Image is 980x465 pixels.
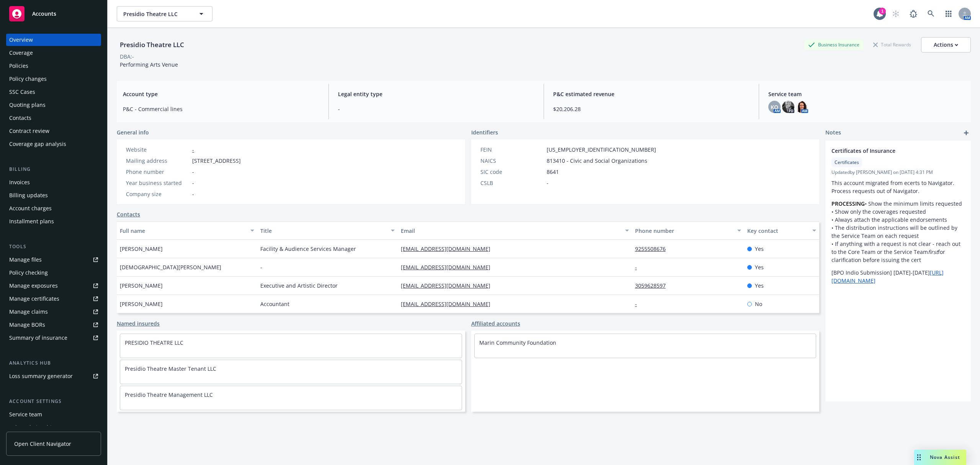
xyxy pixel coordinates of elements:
div: SIC code [480,168,544,176]
a: Contacts [117,210,140,218]
span: Performing Arts Venue [120,61,178,68]
div: Policy changes [9,73,47,85]
img: photo [796,101,808,113]
span: Updated by [PERSON_NAME] on [DATE] 4:31 PM [831,169,965,176]
a: Manage BORs [6,319,101,331]
a: Start snowing [888,6,903,21]
div: Service team [9,408,42,421]
div: Year business started [126,179,189,187]
div: Drag to move [914,450,924,465]
a: Account charges [6,202,101,214]
a: - [635,264,643,271]
span: Certificates of Insurance [831,147,945,155]
span: Account type [123,90,319,98]
span: Notes [825,128,841,138]
span: - [547,179,549,187]
div: Phone number [126,168,189,176]
div: Overview [9,34,33,46]
div: 1 [879,8,886,15]
div: Title [260,227,386,235]
div: Business Insurance [804,40,863,49]
button: Phone number [632,221,745,240]
span: KO [771,103,778,111]
span: $20,206.28 [553,105,750,113]
div: NAICS [480,157,544,165]
div: Certificates of InsuranceCertificatesUpdatedby [PERSON_NAME] on [DATE] 4:31 PMThis account migrat... [825,141,971,291]
img: photo [782,101,794,113]
a: Overview [6,34,101,46]
span: P&C - Commercial lines [123,105,319,113]
span: [PERSON_NAME] [120,245,163,253]
div: Company size [126,190,189,198]
div: Policies [9,60,28,72]
span: 813410 - Civic and Social Organizations [547,157,647,165]
a: Manage certificates [6,293,101,305]
a: Policy changes [6,73,101,85]
div: Total Rewards [869,40,915,49]
a: [EMAIL_ADDRESS][DOMAIN_NAME] [401,282,497,289]
a: [EMAIL_ADDRESS][DOMAIN_NAME] [401,300,497,308]
div: Quoting plans [9,99,46,111]
a: Manage claims [6,306,101,318]
div: Full name [120,227,246,235]
span: - [192,179,194,187]
div: Key contact [747,227,808,235]
div: Presidio Theatre LLC [117,40,187,50]
a: Coverage gap analysis [6,138,101,150]
em: first [928,248,938,255]
a: Invoices [6,176,101,188]
div: Sales relationships [9,421,58,434]
button: Presidio Theatre LLC [117,6,212,21]
div: Tools [6,243,101,251]
div: Website [126,146,189,154]
span: No [755,300,762,308]
span: Yes [755,282,764,290]
p: This account migrated from ecerts to Navigator. Process requests out of Navigator. [831,179,965,195]
div: Summary of insurance [9,332,67,344]
a: - [192,146,194,153]
a: Sales relationships [6,421,101,434]
span: P&C estimated revenue [553,90,750,98]
span: Identifiers [471,128,498,136]
a: 3059628597 [635,282,672,289]
a: SSC Cases [6,86,101,98]
div: Email [401,227,621,235]
a: Presidio Theatre Master Tenant LLC [125,365,216,372]
a: Presidio Theatre Management LLC [125,391,213,398]
div: Contract review [9,125,49,137]
div: Coverage [9,47,33,59]
span: [PERSON_NAME] [120,300,163,308]
span: - [192,190,194,198]
a: Accounts [6,3,101,25]
a: Marin Community Foundation [479,339,556,346]
span: 8641 [547,168,559,176]
a: Policy checking [6,267,101,279]
a: Installment plans [6,215,101,228]
p: [BPO Indio Submission] [DATE]-[DATE] [831,269,965,285]
div: Billing updates [9,189,48,201]
div: CSLB [480,179,544,187]
span: Certificates [835,159,859,166]
span: [PERSON_NAME] [120,282,163,290]
a: Switch app [941,6,956,21]
a: [EMAIL_ADDRESS][DOMAIN_NAME] [401,245,497,252]
div: Contacts [9,112,31,124]
a: [EMAIL_ADDRESS][DOMAIN_NAME] [401,264,497,271]
a: Policies [6,60,101,72]
button: Email [398,221,632,240]
span: Nova Assist [930,454,960,460]
a: Quoting plans [6,99,101,111]
div: Account settings [6,398,101,405]
span: [US_EMPLOYER_IDENTIFICATION_NUMBER] [547,146,656,154]
button: Title [257,221,398,240]
a: Coverage [6,47,101,59]
div: Policy checking [9,267,48,279]
a: Billing updates [6,189,101,201]
a: Manage exposures [6,280,101,292]
div: Manage files [9,254,42,266]
a: Named insureds [117,319,160,327]
a: PRESIDIO THEATRE LLC [125,339,183,346]
div: Phone number [635,227,733,235]
div: Billing [6,165,101,173]
span: General info [117,128,149,136]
